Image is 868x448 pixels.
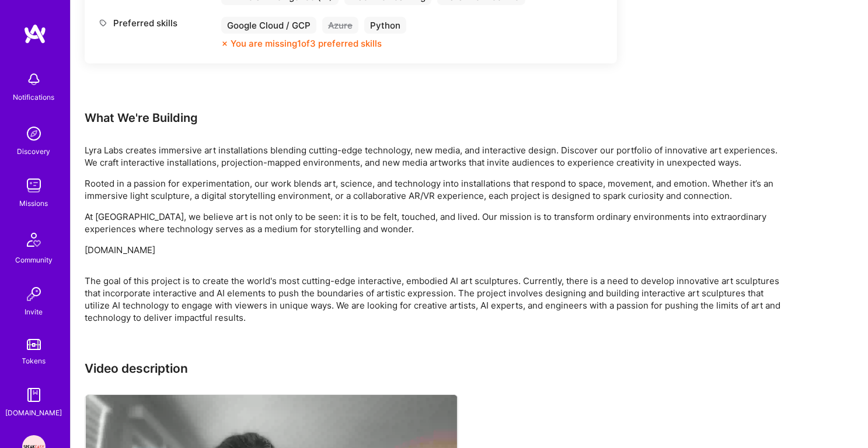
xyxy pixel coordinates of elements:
div: You are missing 1 of 3 preferred skills [231,37,382,50]
div: Missions [20,197,48,209]
div: Invite [25,306,43,318]
div: Preferred skills [99,17,215,29]
div: [DOMAIN_NAME] [6,407,62,419]
div: Python [364,17,406,34]
div: Tokens [22,355,46,367]
p: At [GEOGRAPHIC_DATA], we believe art is not only to be seen: it is to be felt, touched, and lived... [85,211,785,235]
img: Invite [22,282,46,306]
img: teamwork [22,174,46,197]
p: Lyra Labs creates immersive art installations blending cutting-edge technology, new media, and in... [85,144,785,169]
div: The goal of this project is to create the world's most cutting-edge interactive, embodied AI art ... [85,275,785,324]
i: icon CloseOrange [221,40,228,47]
div: Google Cloud / GCP [221,17,316,34]
div: What We're Building [85,110,785,125]
div: Community [15,254,53,266]
p: [DOMAIN_NAME] [85,244,785,256]
img: logo [23,23,47,44]
div: Discovery [18,145,51,157]
div: Azure [322,17,358,34]
img: discovery [22,122,46,145]
p: Rooted in a passion for experimentation, our work blends art, science, and technology into instal... [85,177,785,202]
img: Community [20,226,48,254]
img: bell [22,68,46,91]
img: tokens [27,339,41,350]
div: Notifications [13,91,55,103]
i: icon Tag [99,19,107,27]
img: guide book [22,383,46,407]
h3: Video description [85,361,785,376]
